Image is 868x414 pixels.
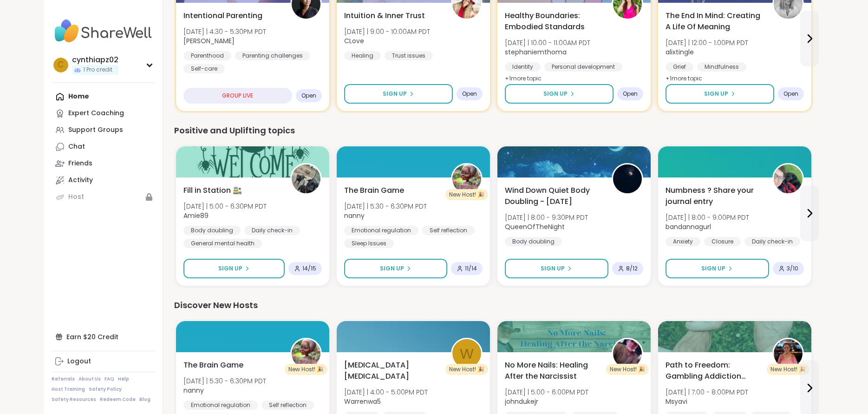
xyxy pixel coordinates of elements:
div: Grief [666,62,693,72]
div: Parenthood [183,51,231,60]
b: Msyavi [666,397,687,406]
span: 11 / 14 [465,265,477,272]
div: New Host! 🎉 [285,364,327,375]
a: Support Groups [52,122,155,138]
span: c [58,59,64,71]
div: Emotional regulation [344,226,418,235]
a: Friends [52,155,155,172]
button: Sign Up [505,84,613,104]
span: [DATE] | 5:00 - 6:30PM PDT [183,202,267,211]
b: nanny [183,386,204,395]
b: johndukejr [505,397,538,406]
span: [DATE] | 7:00 - 8:00PM PDT [666,388,748,397]
span: [MEDICAL_DATA] [MEDICAL_DATA] [344,360,441,382]
span: 14 / 15 [302,265,316,272]
button: Sign Up [344,259,447,278]
div: Body doubling [505,237,562,246]
button: Sign Up [505,259,608,278]
img: Amie89 [292,164,320,193]
div: Emotional regulation [183,401,258,410]
span: Open [301,92,316,99]
span: Open [462,90,477,98]
img: Msyavi [774,339,803,368]
div: Healing [344,51,381,60]
div: Self reflection [261,401,314,410]
div: Friends [68,159,92,168]
button: Sign Up [666,84,774,104]
b: bandannagurl [666,222,711,231]
a: Referrals [52,376,75,382]
div: Expert Coaching [68,109,124,118]
span: Fill in Station 🚉 [183,185,242,196]
span: Sign Up [701,264,725,273]
div: Body doubling [183,226,241,235]
span: 1 Pro credit [83,66,112,74]
span: [DATE] | 9:00 - 10:00AM PDT [344,27,430,36]
div: Trust issues [385,51,433,60]
b: alixtingle [666,47,694,57]
div: Identity [505,62,541,72]
b: stephaniemthoma [505,47,567,57]
div: Support Groups [68,125,123,135]
div: New Host! 🎉 [767,364,809,375]
b: Warrenwa5 [344,397,381,406]
a: Help [118,376,129,382]
span: [DATE] | 8:00 - 9:00PM PDT [666,213,749,222]
a: About Us [78,376,101,382]
img: nanny [452,164,481,193]
div: Personal development [544,62,622,72]
div: cynthiapz02 [72,55,118,65]
a: Host [52,189,155,205]
span: Open [783,90,798,98]
a: Redeem Code [100,396,136,403]
span: No More Nails: Healing After the Narcissist [505,360,601,382]
div: Positive and Uplifting topics [174,124,813,137]
div: New Host! 🎉 [445,189,488,200]
img: ShareWell Nav Logo [52,15,155,47]
span: Sign Up [218,264,242,273]
span: [DATE] | 4:00 - 5:00PM PDT [344,388,428,397]
div: Self-care [183,64,225,73]
a: Activity [52,172,155,189]
div: New Host! 🎉 [606,364,649,375]
span: Path to Freedom: Gambling Addiction support group [666,360,762,382]
span: The End In Mind: Creating A Life Of Meaning [666,10,762,33]
b: nanny [344,211,365,220]
div: Host [68,192,84,202]
div: Self reflection [422,226,475,235]
b: [PERSON_NAME] [183,36,235,46]
span: Numbness ? Share your journal entry [666,185,762,207]
span: [DATE] | 10:00 - 11:00AM PDT [505,38,590,47]
div: General mental health [183,239,262,248]
span: The Brain Game [344,185,404,196]
span: 8 / 12 [626,265,638,272]
span: 3 / 10 [787,265,798,272]
span: Sign Up [380,264,404,273]
div: Activity [68,176,93,185]
div: Discover New Hosts [174,299,813,312]
div: Daily check-in [744,237,800,246]
span: Healthy Boundaries: Embodied Standards [505,10,601,33]
div: Chat [68,142,85,151]
span: Intentional Parenting [183,10,262,21]
img: johndukejr [613,339,642,368]
a: Expert Coaching [52,105,155,122]
a: Safety Policy [89,386,122,393]
span: Wind Down Quiet Body Doubling - [DATE] [505,185,601,207]
a: Logout [52,353,155,370]
div: Anxiety [666,237,700,246]
span: Open [623,90,638,98]
span: Sign Up [541,264,565,273]
span: [DATE] | 4:30 - 5:30PM PDT [183,27,266,36]
img: QueenOfTheNight [613,164,642,193]
span: W [460,343,474,365]
div: Parenting challenges [235,51,310,60]
span: Sign Up [543,90,568,98]
a: Safety Resources [52,396,96,403]
b: QueenOfTheNight [505,222,565,231]
img: nanny [292,339,320,368]
span: [DATE] | 12:00 - 1:00PM PDT [666,38,748,47]
button: Sign Up [344,84,453,104]
div: Daily check-in [244,226,300,235]
div: Mindfulness [697,62,746,72]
